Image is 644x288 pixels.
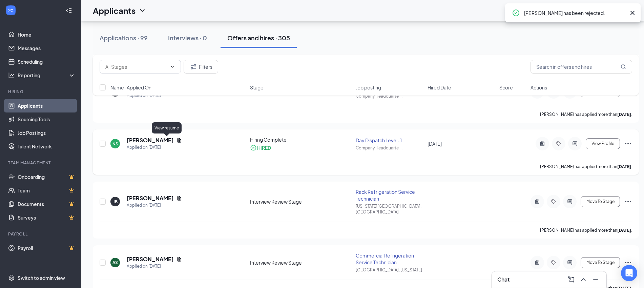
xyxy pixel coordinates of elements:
[18,99,76,112] a: Applicants
[18,112,76,126] a: Sourcing Tools
[257,144,271,151] div: HIRED
[581,257,620,268] button: Move To Stage
[617,228,631,233] b: [DATE]
[356,267,423,273] div: [GEOGRAPHIC_DATA], [US_STATE]
[112,260,118,265] div: AS
[579,275,587,284] svg: ChevronUp
[356,203,423,215] div: [US_STATE][GEOGRAPHIC_DATA], [GEOGRAPHIC_DATA]
[356,145,423,151] div: Company Headquarte ...
[538,141,546,146] svg: ActiveNote
[531,60,632,74] input: Search in offers and hires
[100,34,148,42] div: Applications · 99
[356,84,381,91] span: Job posting
[18,28,76,41] a: Home
[549,199,558,204] svg: Tag
[18,55,76,68] a: Scheduling
[499,84,513,91] span: Score
[624,259,632,267] svg: Ellipses
[540,164,632,169] p: [PERSON_NAME] has applied more than .
[591,141,614,146] span: View Profile
[356,188,423,202] div: Rack Refrigeration Service Technician
[93,5,136,16] h1: Applicants
[624,198,632,206] svg: Ellipses
[250,144,257,151] svg: CheckmarkCircle
[18,41,76,55] a: Messages
[18,126,76,140] a: Job Postings
[533,199,541,204] svg: ActiveNote
[227,34,290,42] div: Offers and hires · 305
[567,275,575,284] svg: ComposeMessage
[18,184,76,197] a: TeamCrown
[18,170,76,184] a: OnboardingCrown
[356,252,423,266] div: Commercial Refrigeration Service Technician
[18,72,76,79] div: Reporting
[170,64,175,69] svg: ChevronDown
[497,276,510,283] h3: Chat
[628,9,637,17] svg: Cross
[428,141,442,147] span: [DATE]
[531,84,547,91] span: Actions
[621,64,626,69] svg: MagnifyingGlass
[524,9,626,17] div: [PERSON_NAME] has been rejected.
[176,138,182,143] svg: Document
[8,274,15,281] svg: Settings
[250,136,352,143] div: Hiring Complete
[184,60,218,74] button: Filter Filters
[571,141,579,146] svg: ActiveChat
[8,231,74,237] div: Payroll
[168,34,207,42] div: Interviews · 0
[250,259,352,266] div: Interview Review Stage
[540,111,632,117] p: [PERSON_NAME] has applied more than .
[18,274,65,281] div: Switch to admin view
[176,256,182,262] svg: Document
[617,164,631,169] b: [DATE]
[512,9,520,17] svg: CheckmarkCircle
[540,227,632,233] p: [PERSON_NAME] has applied more than .
[555,141,563,146] svg: Tag
[581,196,620,207] button: Move To Stage
[127,144,182,151] div: Applied on [DATE]
[566,260,574,265] svg: ActiveChat
[356,137,423,144] div: Day Dispatch Level-1
[617,112,631,117] b: [DATE]
[18,197,76,211] a: DocumentsCrown
[578,274,589,285] button: ChevronUp
[110,84,151,91] span: Name · Applied On
[8,89,74,95] div: Hiring
[586,138,620,149] button: View Profile
[127,194,174,202] h5: [PERSON_NAME]
[112,141,118,147] div: NS
[250,198,352,205] div: Interview Review Stage
[8,72,15,79] svg: Analysis
[621,265,637,281] div: Open Intercom Messenger
[105,63,167,70] input: All Stages
[113,199,118,205] div: JB
[549,260,558,265] svg: Tag
[18,140,76,153] a: Talent Network
[428,84,451,91] span: Hired Date
[138,6,146,15] svg: ChevronDown
[533,260,541,265] svg: ActiveNote
[18,211,76,224] a: SurveysCrown
[189,63,198,71] svg: Filter
[591,275,600,284] svg: Minimize
[18,241,76,255] a: PayrollCrown
[586,260,615,265] span: Move To Stage
[250,84,264,91] span: Stage
[127,202,182,209] div: Applied on [DATE]
[152,122,182,133] div: View resume
[65,7,72,14] svg: Collapse
[127,137,174,144] h5: [PERSON_NAME]
[7,7,14,14] svg: WorkstreamLogo
[566,199,574,204] svg: ActiveChat
[566,274,577,285] button: ComposeMessage
[590,274,601,285] button: Minimize
[127,263,182,270] div: Applied on [DATE]
[176,196,182,201] svg: Document
[586,199,615,204] span: Move To Stage
[8,160,74,166] div: Team Management
[127,255,174,263] h5: [PERSON_NAME]
[624,140,632,148] svg: Ellipses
